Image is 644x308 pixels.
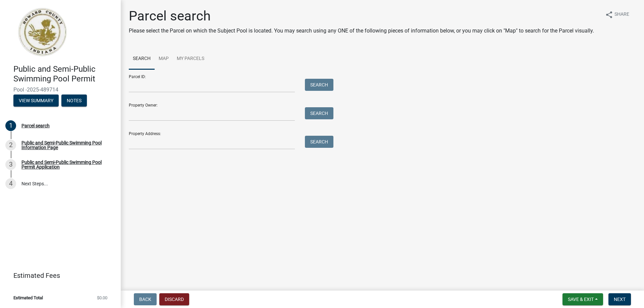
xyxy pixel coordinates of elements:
span: Share [614,11,629,19]
span: Estimated Total [13,296,43,300]
a: Map [155,48,173,70]
button: Search [305,107,333,119]
button: View Summary [13,95,59,107]
img: Howard County, Indiana [13,7,71,57]
div: 1 [5,120,16,131]
a: Search [129,48,155,70]
div: 3 [5,159,16,170]
button: Save & Exit [562,293,603,305]
wm-modal-confirm: Notes [61,98,87,104]
span: Back [139,297,151,302]
span: Pool -2025-489714 [13,86,107,93]
div: 2 [5,140,16,150]
button: shareShare [600,8,635,21]
button: Search [305,136,333,148]
h1: Parcel search [129,8,594,24]
span: $0.00 [97,296,107,300]
div: Public and Semi-Public Swimming Pool Permit Application [21,160,110,169]
p: Please select the Parcel on which the Subject Pool is located. You may search using any ONE of th... [129,27,594,35]
button: Back [134,293,157,305]
a: Estimated Fees [5,269,110,282]
i: share [605,11,613,19]
div: 4 [5,178,16,189]
a: My Parcels [173,48,208,70]
button: Search [305,79,333,91]
button: Discard [159,293,189,305]
button: Notes [61,95,87,107]
span: Next [614,297,626,302]
div: Public and Semi-Public Swimming Pool Information Page [21,140,110,150]
wm-modal-confirm: Summary [13,98,59,104]
div: Parcel search [21,123,50,128]
span: Save & Exit [568,297,594,302]
button: Next [608,293,631,305]
h4: Public and Semi-Public Swimming Pool Permit [13,64,115,84]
